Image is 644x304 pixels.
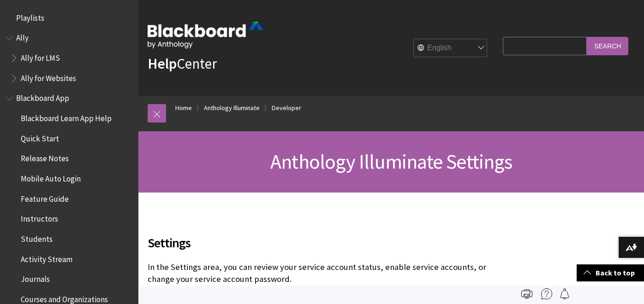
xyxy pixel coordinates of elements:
[148,54,177,73] strong: Help
[16,30,29,43] span: Ally
[148,54,217,73] a: HelpCenter
[21,70,76,83] span: Ally for Websites
[148,233,498,252] span: Settings
[148,261,498,285] p: In the Settings area, you can review your service account status, enable service accounts, or cha...
[272,102,301,114] a: Developer
[21,251,72,264] span: Activity Stream
[16,10,44,23] span: Playlists
[16,91,69,103] span: Blackboard App
[587,37,628,55] input: Search
[21,131,59,143] span: Quick Start
[21,50,60,63] span: Ally for LMS
[21,111,112,123] span: Blackboard Learn App Help
[21,272,50,284] span: Journals
[521,288,532,299] img: Print
[21,191,69,204] span: Feature Guide
[6,10,133,26] nav: Book outline for Playlists
[6,30,133,86] nav: Book outline for Anthology Ally Help
[175,102,192,114] a: Home
[270,149,512,174] span: Anthology Illuminate Settings
[21,292,108,304] span: Courses and Organizations
[414,39,488,58] select: Site Language Selector
[148,22,263,48] img: Blackboard by Anthology
[21,231,53,244] span: Students
[21,151,69,164] span: Release Notes
[559,288,570,299] img: Follow this page
[21,211,58,224] span: Instructors
[204,102,260,114] a: Anthology Illuminate
[577,264,644,281] a: Back to top
[21,171,81,183] span: Mobile Auto Login
[541,288,552,299] img: More help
